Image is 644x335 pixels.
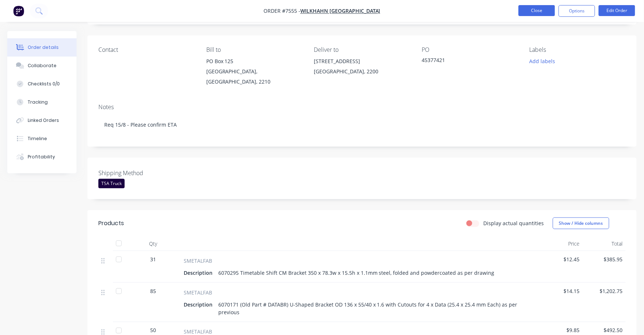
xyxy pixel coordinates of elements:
span: $14.15 [542,287,580,295]
span: $385.95 [586,255,623,263]
a: Wilkhahn [GEOGRAPHIC_DATA] [300,8,380,15]
div: Total [583,236,626,251]
div: PO [422,46,518,53]
button: Options [559,5,595,17]
button: Collaborate [7,57,77,75]
button: Close [519,5,555,16]
button: Order details [7,38,77,57]
div: Checklists 0/0 [28,81,60,87]
span: $492.50 [586,327,623,334]
button: Checklists 0/0 [7,75,77,93]
div: Bill to [206,46,303,53]
div: Tracking [28,99,48,105]
div: Collaborate [28,62,56,69]
span: 31 [150,255,156,263]
div: 45377421 [422,56,513,66]
label: Display actual quantities [484,219,544,227]
div: Profitability [28,154,55,160]
span: $1,202.75 [586,287,623,295]
div: Qty [131,236,175,251]
span: 50 [150,327,156,334]
div: Contact [98,46,195,53]
div: Description [184,299,215,310]
div: Req 15/8 - Please confirm ETA [98,113,626,136]
img: Factory [13,5,24,16]
div: Notes [98,104,626,111]
button: Add labels [526,56,559,66]
span: $12.45 [542,255,580,263]
span: SMETALFAB [184,257,212,265]
label: Shipping Method [98,169,190,177]
span: $9.85 [542,327,580,334]
div: [STREET_ADDRESS][GEOGRAPHIC_DATA], 2200 [314,56,410,80]
button: Timeline [7,130,77,148]
div: Description [184,267,215,278]
button: Profitability [7,148,77,166]
div: TSA Truck [98,179,125,188]
span: 85 [150,287,156,295]
div: Deliver to [314,46,410,53]
div: Price [539,236,583,251]
div: [GEOGRAPHIC_DATA], [GEOGRAPHIC_DATA], 2210 [206,66,303,87]
div: Products [98,219,124,228]
button: Linked Orders [7,111,77,130]
div: [STREET_ADDRESS] [314,56,410,66]
div: PO Box 125 [206,56,303,66]
button: Edit Order [599,5,635,16]
div: 6070295 Timetable Shift CM Bracket 350 x 78.3w x 15.5h x 1.1mm steel, folded and powdercoated as ... [215,267,497,278]
div: Timeline [28,135,47,142]
div: Linked Orders [28,117,59,124]
span: SMETALFAB [184,289,212,296]
div: Labels [530,46,626,53]
div: Order details [28,44,59,51]
div: [GEOGRAPHIC_DATA], 2200 [314,66,410,77]
button: Tracking [7,93,77,111]
span: Order #7555 - [264,8,300,15]
button: Show / Hide columns [553,217,609,229]
div: PO Box 125[GEOGRAPHIC_DATA], [GEOGRAPHIC_DATA], 2210 [206,56,303,87]
div: 6070171 (Old Part # DATABR) U-Shaped Bracket OD 136 x 55/40 x 1.6 with Cutouts for 4 x Data (25.4... [215,299,531,317]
